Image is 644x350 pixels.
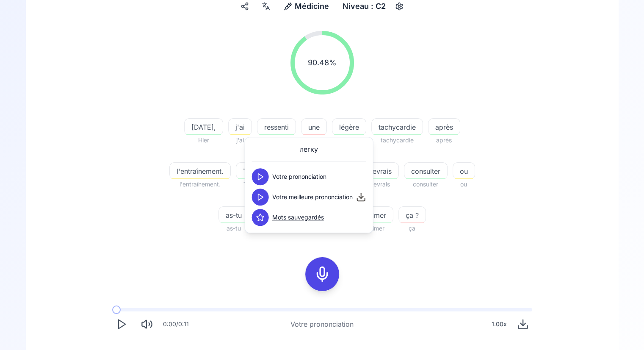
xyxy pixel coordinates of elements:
span: l'entraînement. [169,179,231,189]
span: ça ? [399,210,426,220]
span: ou [453,166,475,176]
span: consulter [404,179,448,189]
button: j'ai [228,118,252,135]
button: tachycardie [371,118,423,135]
span: Médicine [295,0,329,12]
button: consulter [404,162,448,179]
button: Tu [236,162,258,179]
button: as-tu [218,206,249,223]
span: l'entraînement. [170,166,230,176]
span: ou [453,179,475,189]
a: Mots sauvegardés [272,213,324,222]
span: légère [332,122,366,132]
span: 90.48 % [308,57,337,69]
span: en [301,135,327,145]
span: легку [300,144,318,154]
button: calmer [357,206,393,223]
button: ressenti [257,118,296,135]
span: Tu [236,166,257,176]
button: ou [453,162,475,179]
button: Play [112,315,131,333]
span: tachycardie [372,122,423,132]
button: une [301,118,327,135]
span: as-tu [219,210,249,220]
button: l'entraînement. [169,162,231,179]
button: légère [332,118,366,135]
span: Tu [236,179,258,189]
span: Hier [184,135,223,145]
button: [DATE], [184,118,223,135]
span: devrais [362,166,398,176]
span: devrais [361,179,399,189]
span: après [428,135,460,145]
span: calmer [358,210,393,220]
button: Download audio [514,315,532,333]
span: ressenti [257,122,296,132]
span: légère [332,135,366,145]
div: 1.00 x [488,316,510,333]
div: Votre prononciation [290,319,354,329]
span: ça [398,223,426,233]
span: as-tu [218,223,249,233]
button: après [428,118,460,135]
span: ressenti [257,135,296,145]
span: Votre prononciation [272,172,326,181]
button: devrais [361,162,399,179]
span: j'ai [228,135,252,145]
span: consulter [404,166,447,176]
span: une [301,122,326,132]
div: 0:00 / 0:11 [163,320,189,328]
span: calmer [357,223,393,233]
span: après [428,122,460,132]
button: Mute [138,315,156,333]
span: [DATE], [185,122,223,132]
span: j'ai [229,122,252,132]
span: tachycardie [371,135,423,145]
button: ça ? [398,206,426,223]
span: Votre meilleure prononciation [272,193,353,201]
